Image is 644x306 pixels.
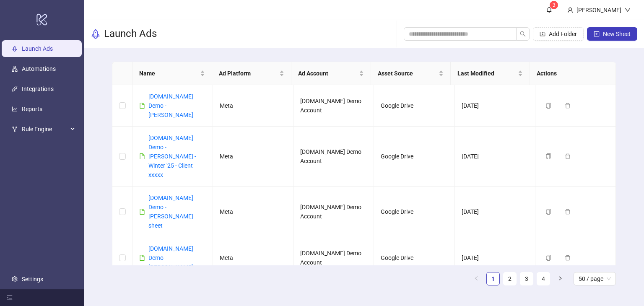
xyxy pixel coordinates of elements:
[603,31,631,37] span: New Sheet
[487,272,499,285] a: 1
[298,69,357,78] span: Ad Account
[540,31,545,37] span: folder-add
[573,5,625,15] div: [PERSON_NAME]
[553,2,556,8] span: 3
[486,272,500,285] li: 1
[371,62,451,85] th: Asset Source
[503,272,517,285] li: 2
[212,62,292,85] th: Ad Platform
[148,135,196,178] a: [DOMAIN_NAME] Demo - [PERSON_NAME] - Winter '25 - Client xxxxx
[22,106,42,112] a: Reports
[139,103,145,109] span: file
[455,237,535,279] td: [DATE]
[22,121,68,137] span: Rule Engine
[293,187,374,237] td: [DOMAIN_NAME] Demo Account
[374,237,454,279] td: Google Drive
[565,255,571,261] span: delete
[553,272,567,285] button: right
[474,276,479,281] span: left
[139,255,145,261] span: file
[22,276,43,283] a: Settings
[293,127,374,187] td: [DOMAIN_NAME] Demo Account
[378,69,437,78] span: Asset Source
[553,272,567,285] li: Next Page
[550,1,558,9] sup: 3
[546,7,552,13] span: bell
[545,103,551,109] span: copy
[455,85,535,127] td: [DATE]
[213,85,293,127] td: Meta
[451,62,530,85] th: Last Modified
[22,45,53,52] a: Launch Ads
[291,62,371,85] th: Ad Account
[504,272,516,285] a: 2
[574,272,616,285] div: Page Size
[374,127,454,187] td: Google Drive
[537,272,550,285] li: 4
[558,276,563,281] span: right
[213,237,293,279] td: Meta
[520,272,533,285] li: 3
[139,69,198,78] span: Name
[213,127,293,187] td: Meta
[148,245,193,270] a: [DOMAIN_NAME] Demo - [PERSON_NAME]
[579,272,611,285] span: 50 / page
[455,187,535,237] td: [DATE]
[594,31,600,37] span: plus-square
[520,31,526,37] span: search
[91,29,101,39] span: rocket
[12,126,18,132] span: fork
[625,7,631,13] span: down
[520,272,533,285] a: 3
[293,85,374,127] td: [DOMAIN_NAME] Demo Account
[139,153,145,159] span: file
[545,209,551,215] span: copy
[148,93,193,118] a: [DOMAIN_NAME] Demo - [PERSON_NAME]
[22,65,56,72] a: Automations
[587,27,637,41] button: New Sheet
[615,277,636,298] iframe: Intercom live chat
[132,62,212,85] th: Name
[530,62,610,85] th: Actions
[565,103,571,109] span: delete
[455,127,535,187] td: [DATE]
[22,86,54,92] a: Integrations
[213,187,293,237] td: Meta
[565,153,571,159] span: delete
[293,237,374,279] td: [DOMAIN_NAME] Demo Account
[545,255,551,261] span: copy
[374,187,454,237] td: Google Drive
[457,69,517,78] span: Last Modified
[139,209,145,215] span: file
[549,31,577,37] span: Add Folder
[537,272,550,285] a: 4
[219,69,278,78] span: Ad Platform
[470,272,483,285] button: left
[7,295,13,301] span: menu-fold
[148,194,193,229] a: [DOMAIN_NAME] Demo - [PERSON_NAME] sheet
[104,27,157,41] h3: Launch Ads
[533,27,584,41] button: Add Folder
[565,209,571,215] span: delete
[470,272,483,285] li: Previous Page
[567,7,573,13] span: user
[374,85,454,127] td: Google Drive
[545,153,551,159] span: copy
